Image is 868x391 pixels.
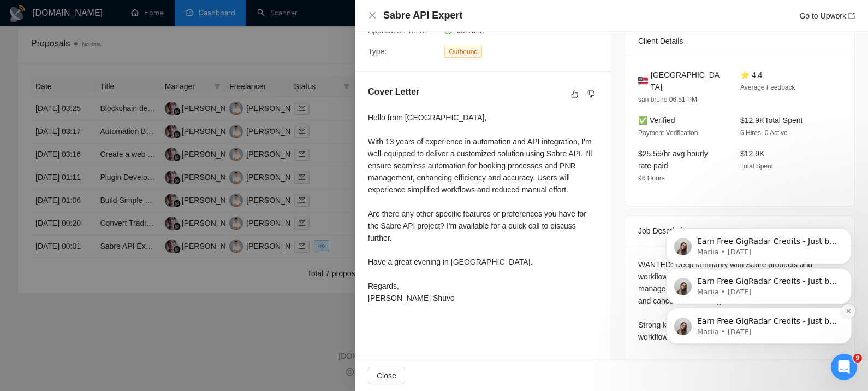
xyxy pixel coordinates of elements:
span: $12.9K Total Spent [740,116,802,125]
button: like [568,87,581,101]
span: close [368,11,377,20]
span: Outbound [444,46,482,58]
div: Hello from [GEOGRAPHIC_DATA], With 13 years of experience in automation and API integration, I'm ... [368,112,598,304]
span: [GEOGRAPHIC_DATA] [651,69,723,93]
span: $12.9K [740,149,764,158]
div: WANTED: Deep familiarity with Sabre products and workflows, including end-to-end booking processe... [638,259,841,343]
h4: Sabre API Expert [383,9,462,22]
span: dislike [587,90,595,98]
span: Type: [368,47,387,56]
span: Payment Verification [638,129,698,137]
span: $25.55/hr avg hourly rate paid [638,149,708,170]
span: ⭐ 4.4 [740,71,762,79]
span: ✅ Verified [638,116,675,125]
iframe: Intercom live chat [831,354,857,380]
button: dislike [585,87,598,101]
div: Client Details [638,26,841,56]
span: 6 Hires, 0 Active [740,129,788,137]
span: Average Feedback [740,84,795,91]
span: like [571,90,579,98]
span: Application Time: [368,26,426,35]
span: export [848,13,855,19]
span: san bruno 06:51 PM [638,96,697,103]
button: Close [368,367,405,384]
div: Job Description [638,216,841,246]
a: Go to Upworkexport [799,11,855,20]
span: 96 Hours [638,174,665,182]
iframe: Intercom notifications message [650,158,868,361]
img: 🇺🇸 [638,75,648,87]
h5: Cover Letter [368,85,419,98]
span: 00:10:47 [456,26,486,35]
span: 9 [853,354,862,363]
button: Close [368,11,377,20]
span: Close [377,370,396,382]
